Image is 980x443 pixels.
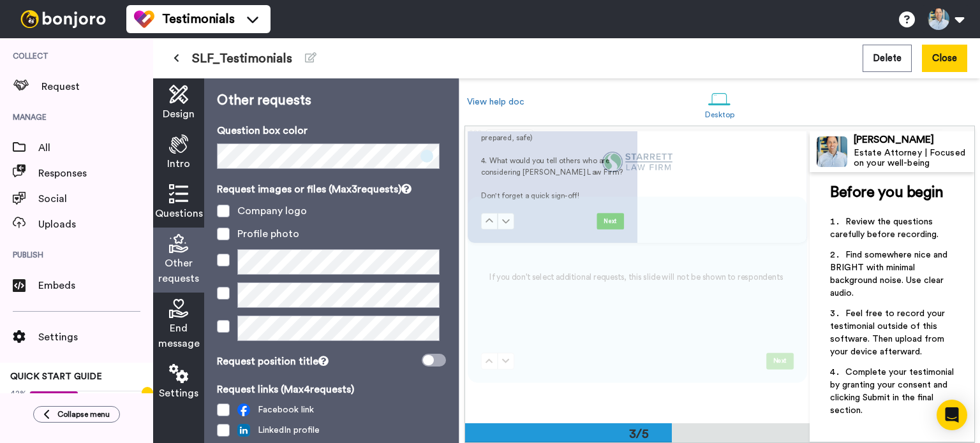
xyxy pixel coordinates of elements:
[237,424,250,437] img: linked-in.png
[217,354,329,369] div: Request position title
[159,386,198,401] span: Settings
[830,251,950,298] span: Find somewhere nice and BRIGHT with minimal background noise. Use clear audio.
[10,388,27,398] span: 42%
[705,110,735,119] div: Desktop
[830,368,956,415] span: Complete your testimonial by granting your consent and clicking Submit in the final section.
[162,10,235,28] span: Testimonials
[33,406,120,423] button: Collapse menu
[192,50,292,68] span: SLF_Testimonials
[41,79,153,94] span: Request
[817,136,847,167] img: Profile Image
[217,123,446,138] p: Question box color
[217,91,446,110] p: Other requests
[699,82,741,126] a: Desktop
[38,330,153,345] span: Settings
[766,352,794,369] button: Next
[57,409,110,419] span: Collapse menu
[158,256,199,286] span: Other requests
[217,182,446,197] p: Request images or files (Max 3 requests)
[467,98,524,106] a: View help doc
[481,272,791,283] h2: If you don't select additional requests, this slide will not be shown to respondents
[237,424,320,437] span: LinkedIn profile
[15,10,111,28] img: bj-logo-header-white.svg
[38,166,153,181] span: Responses
[167,156,190,171] span: Intro
[237,403,314,416] span: Facebook link
[38,140,153,156] span: All
[830,217,939,239] span: Review the questions carefully before recording.
[10,372,102,381] span: QUICK START GUIDE
[937,400,967,430] div: Open Intercom Messenger
[237,203,307,219] div: Company logo
[922,45,967,72] button: Close
[830,309,947,356] span: Feel free to record your testimonial outside of this software. Then upload from your device after...
[237,403,250,416] img: facebook.svg
[608,425,669,443] div: 3/5
[854,148,974,170] div: Estate Attorney | Focused on your well-being
[38,217,153,232] span: Uploads
[38,191,153,207] span: Social
[217,382,446,397] p: Request links (Max 4 requests)
[854,134,974,146] div: [PERSON_NAME]
[38,278,153,293] span: Embeds
[863,45,912,72] button: Delete
[830,185,943,200] span: Before you begin
[158,321,200,351] span: End message
[163,106,195,122] span: Design
[134,9,154,29] img: tm-color.svg
[142,387,153,398] div: Tooltip anchor
[155,206,203,221] span: Questions
[237,226,299,242] div: Profile photo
